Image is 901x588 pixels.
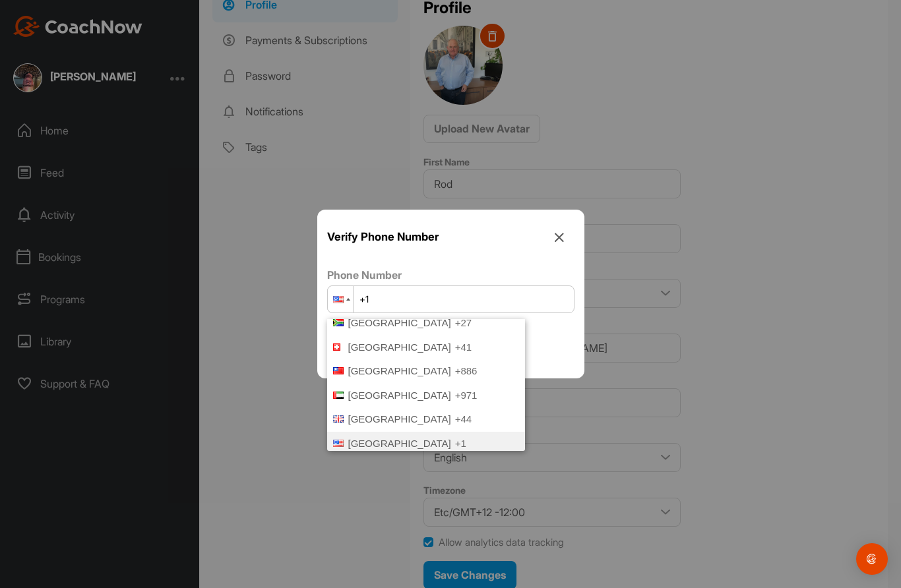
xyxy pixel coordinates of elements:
[327,267,575,283] label: Phone Number
[455,413,472,425] span: +44
[455,438,466,449] span: +1
[856,543,888,575] div: Open Intercom Messenger
[328,286,353,312] div: United States: + 1
[348,390,451,401] span: [GEOGRAPHIC_DATA]
[348,438,451,449] span: [GEOGRAPHIC_DATA]
[455,341,472,353] span: +41
[455,317,472,328] span: +27
[348,365,451,376] span: [GEOGRAPHIC_DATA]
[348,413,451,425] span: [GEOGRAPHIC_DATA]
[348,341,451,353] span: [GEOGRAPHIC_DATA]
[327,285,575,313] input: 1 (702) 123-4567
[327,229,439,245] h4: Verify Phone Number
[348,317,451,328] span: [GEOGRAPHIC_DATA]
[455,365,478,376] span: +886
[455,390,478,401] span: +971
